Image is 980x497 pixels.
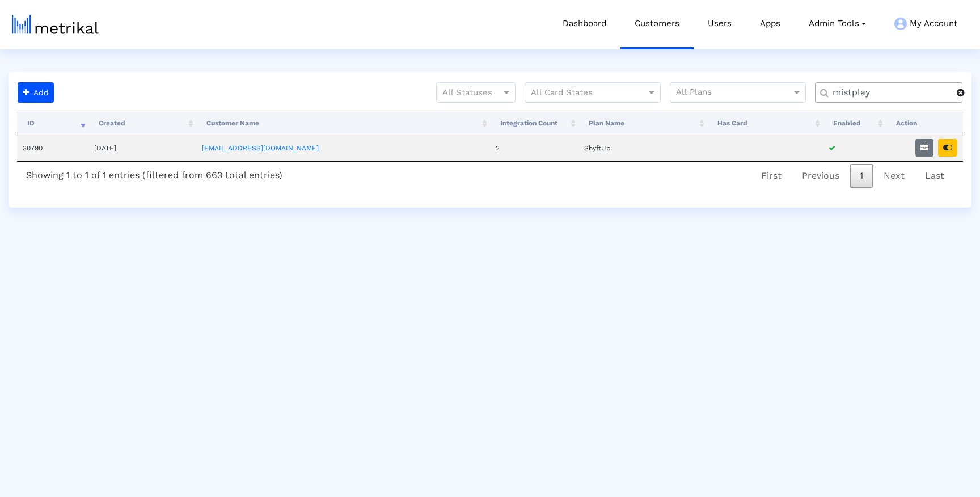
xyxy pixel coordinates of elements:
th: ID: activate to sort column ascending [17,112,88,134]
td: ShyftUp [578,134,707,161]
th: Action [886,112,963,134]
button: Add [18,82,54,103]
th: Enabled: activate to sort column ascending [823,112,886,134]
img: my-account-menu-icon.png [894,18,907,30]
th: Customer Name: activate to sort column ascending [196,112,490,134]
td: 30790 [17,134,88,161]
div: Showing 1 to 1 of 1 entries (filtered from 663 total entries) [17,162,292,185]
a: Last [915,164,954,188]
th: Has Card: activate to sort column ascending [707,112,823,134]
td: 2 [490,134,578,161]
th: Integration Count: activate to sort column ascending [490,112,578,134]
th: Created: activate to sort column ascending [88,112,196,134]
a: Next [874,164,914,188]
th: Plan Name: activate to sort column ascending [578,112,707,134]
input: All Card States [531,86,634,100]
img: metrical-logo-light.png [12,15,99,34]
a: [EMAIL_ADDRESS][DOMAIN_NAME] [202,144,319,152]
a: Previous [792,164,849,188]
input: Customer Name [825,87,957,99]
a: 1 [850,164,873,188]
td: [DATE] [88,134,196,161]
a: First [751,164,791,188]
input: All Plans [676,86,793,100]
